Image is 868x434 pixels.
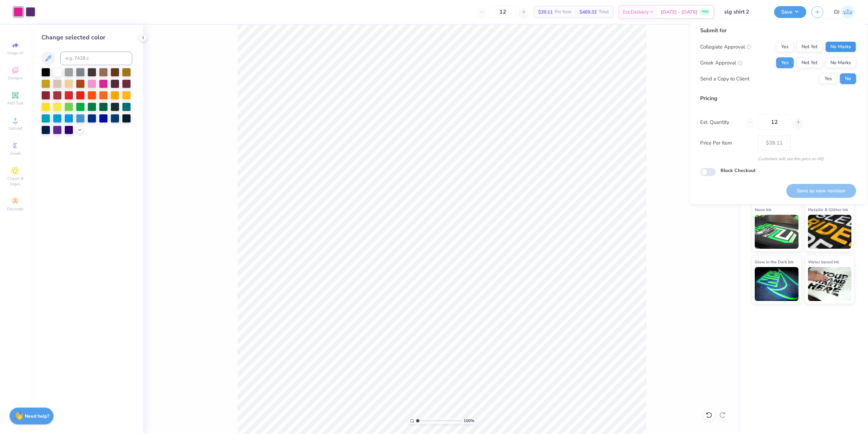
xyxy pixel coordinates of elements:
[808,215,852,249] img: Metallic & Glitter Ink
[7,100,23,106] span: Add Text
[834,8,840,16] span: DJ
[834,5,854,19] a: DJ
[808,258,839,265] span: Water based Ink
[700,26,856,35] div: Submit for
[60,52,132,65] input: e.g. 7428 c
[700,43,751,51] div: Collegiate Approval
[755,267,798,301] img: Glow in the Dark Ink
[538,8,553,16] span: $39.11
[755,215,798,249] img: Neon Ink
[700,75,749,83] div: Send a Copy to Client
[758,114,791,130] input: – –
[700,156,856,162] div: Customers will see this price on HQ.
[808,206,848,213] span: Metallic & Glitter Ink
[555,8,571,16] span: Per Item
[796,41,823,52] button: Not Yet
[755,206,771,213] span: Neon Ink
[774,6,806,18] button: Save
[755,258,793,265] span: Glow in the Dark Ink
[702,10,709,14] span: FREE
[820,73,837,84] button: Yes
[719,5,769,19] input: Untitled Design
[841,5,854,19] img: Danyl Jon Ferrer
[776,57,794,68] button: Yes
[7,206,23,212] span: Decorate
[463,418,474,424] span: 100 %
[41,33,132,42] div: Change selected color
[579,8,597,16] span: $469.32
[700,59,743,67] div: Greek Approval
[721,167,755,174] label: Block Checkout
[796,57,823,68] button: Not Yet
[840,73,856,84] button: No
[623,8,649,16] span: Est. Delivery
[7,50,23,56] span: Image AI
[599,8,609,16] span: Total
[825,57,856,68] button: No Marks
[776,41,794,52] button: Yes
[808,267,852,301] img: Water based Ink
[700,118,741,126] label: Est. Quantity
[8,126,22,131] span: Upload
[8,75,23,81] span: Designs
[700,139,753,147] label: Price Per Item
[25,413,49,419] strong: Need help?
[3,176,27,187] span: Clipart & logos
[10,151,21,156] span: Greek
[661,8,697,16] span: [DATE] - [DATE]
[825,41,856,52] button: No Marks
[700,94,856,102] div: Pricing
[490,6,516,18] input: – –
